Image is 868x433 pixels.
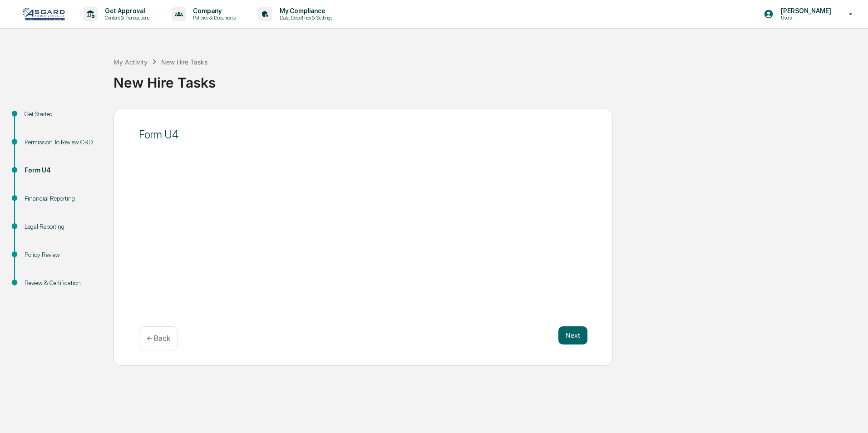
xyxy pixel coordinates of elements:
div: My Activity [113,58,148,66]
p: Get Approval [98,7,154,15]
p: Policies & Documents [186,15,240,21]
p: Data, Deadlines & Settings [272,15,337,21]
div: New Hire Tasks [113,67,863,91]
p: Content & Transactions [98,15,154,21]
div: Permission To Review CRD [25,138,99,147]
div: Legal Reporting [25,222,99,231]
p: [PERSON_NAME] [774,7,836,15]
p: Users [774,15,836,21]
div: Policy Review [25,250,99,260]
div: Form U4 [139,128,587,141]
p: Company [186,7,240,15]
button: Next [558,326,587,344]
div: Review & Certification [25,278,99,288]
div: New Hire Tasks [161,58,207,66]
img: logo [22,7,65,21]
div: Form U4 [25,166,99,175]
div: Financial Reporting [25,194,99,203]
p: ← Back [147,334,170,343]
div: Get Started [25,109,99,119]
p: My Compliance [272,7,337,15]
